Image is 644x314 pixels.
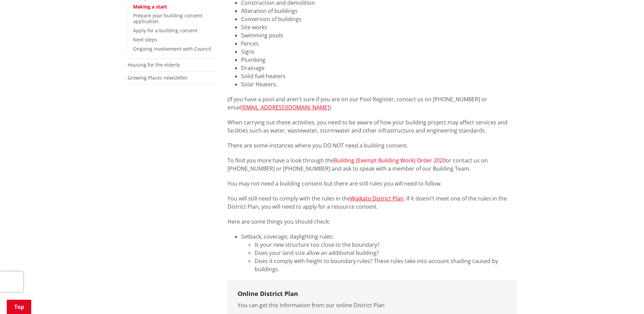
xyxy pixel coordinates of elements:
li: Site works [241,23,517,31]
p: You will still need to comply with the rules in the . If it doesn’t meet one of the rules in the ... [227,194,517,211]
a: [EMAIL_ADDRESS][DOMAIN_NAME] [241,104,329,111]
li: Drainage [241,64,517,72]
li: Signs [241,48,517,56]
a: Making a start [133,3,167,10]
h3: Online District Plan [238,290,507,298]
p: To find you more have a look through the or contact us on [PHONE_NUMBER] or [PHONE_NUMBER] and as... [227,156,517,173]
li: Solid fuel heaters [241,72,517,80]
p: There are some instances where you DO NOT need a building consent. [227,141,517,150]
p: When carrying out these activities, you need to be aware of how your building project may affect ... [227,118,517,135]
li: Fences [241,39,517,48]
a: Growing Places newsletter [128,74,188,81]
li: Setback, coverage, daylighting rules: [241,232,517,273]
li: Conversion of buildings [241,15,517,23]
a: Next steps [133,36,157,43]
iframe: Messenger Launcher [613,285,637,310]
p: (If you have a pool and aren't sure if you are on our Pool Register, contact us on [PHONE_NUMBER]... [227,95,517,111]
li: Alteration of buildings [241,7,517,15]
p: Here are some things you should check: [227,217,517,226]
li: Swimming pools [241,31,517,39]
a: Building (Exempt Building Work) Order 2020 [334,157,446,164]
li: Solar Heaters. [241,80,517,88]
a: Ongoing involvement with Council [133,46,211,52]
a: Housing for the elderly [128,62,180,68]
a: Apply for a building consent [133,27,198,34]
li: Plumbing [241,56,517,64]
p: You can get this information from our online District Plan [238,301,507,309]
li: Does your land size allow an additional building? [255,249,517,257]
li: Is your new structure too close to the boundary? [255,241,517,249]
li: Does it comply with height to boundary rules? These rules take into account shading caused by bui... [255,257,517,273]
a: Top [7,300,31,314]
a: Prepare your building consent application [133,12,202,24]
a: Waikato District Plan [350,195,404,202]
p: You may not need a building consent but there are still rules you will need to follow. [227,179,517,188]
